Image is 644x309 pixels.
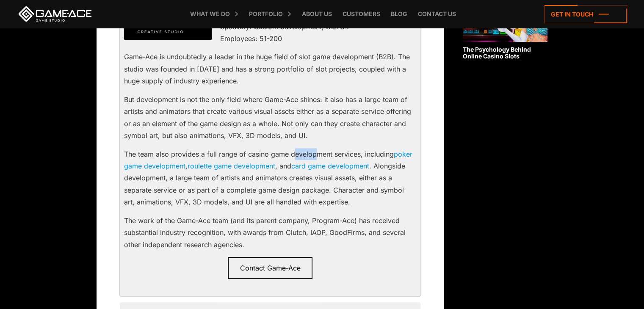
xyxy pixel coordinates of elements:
[228,257,312,279] a: Contact Game-Ace
[124,148,416,208] p: The team also provides a full range of casino game development services, including , , and . Alon...
[124,150,412,170] a: poker game development
[291,162,369,170] a: card game development
[124,51,416,87] p: Game-Ace is undoubtedly a leader in the huge field of slot game development (B2B). The studio was...
[124,94,416,142] p: But development is not the only field where Game-Ace shines: it also has a large team of artists ...
[124,215,416,251] p: The work of the Game-Ace team (and its parent company, Program-Ace) has received substantial indu...
[188,162,275,170] a: roulette game development
[544,5,627,23] a: Get in touch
